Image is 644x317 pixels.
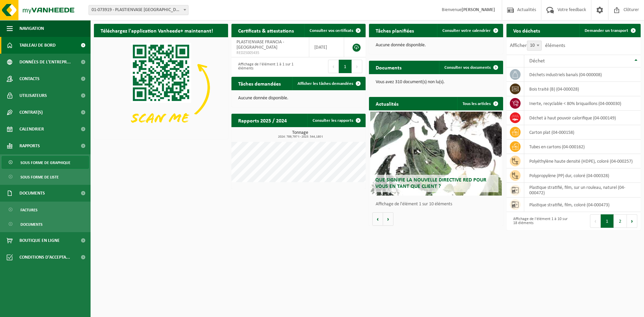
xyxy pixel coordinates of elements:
[310,29,353,33] span: Consulter vos certificats
[19,54,71,70] span: Données de l'entrepr...
[298,82,353,86] span: Afficher les tâches demandées
[19,121,44,138] span: Calendrier
[94,24,220,37] h2: Téléchargez l'application Vanheede+ maintenant!
[2,203,89,216] a: Factures
[309,37,344,57] td: [DATE]
[19,138,40,154] span: Rapports
[292,77,365,90] a: Afficher les tâches demandées
[506,24,547,37] h2: Vos déchets
[307,114,365,127] a: Consulter les rapports
[89,5,188,15] span: 01-073919 - PLASTIENVASE FRANCIA - ARRAS
[19,37,56,54] span: Tableau de bord
[89,5,189,15] span: 01-073919 - PLASTIENVASE FRANCIA - ARRAS
[19,20,44,37] span: Navigation
[524,111,641,125] td: déchet à haut pouvoir calorifique (04-000149)
[369,97,405,110] h2: Actualités
[339,60,352,73] button: 1
[444,65,491,70] span: Consulter vos documents
[524,82,641,96] td: bois traité (B) (04-000028)
[627,214,637,228] button: Next
[527,41,542,51] span: 10
[304,24,365,37] a: Consulter vos certificats
[524,168,641,183] td: polypropylène (PP) dur, coloré (04-000328)
[370,112,502,196] a: Que signifie la nouvelle directive RED pour vous en tant que client ?
[236,50,304,56] span: RED25005435
[19,104,43,121] span: Contrat(s)
[442,29,491,33] span: Consulter votre calendrier
[437,24,502,37] a: Consulter votre calendrier
[383,212,393,226] button: Volgende
[376,80,496,85] p: Vous avez 310 document(s) non lu(s).
[376,202,500,207] p: Affichage de l'élément 1 sur 10 éléments
[524,96,641,111] td: inerte, recyclable < 80% briquaillons (04-000030)
[376,43,496,48] p: Aucune donnée disponible.
[462,7,495,12] strong: [PERSON_NAME]
[235,59,295,74] div: Affichage de l'élément 1 à 1 sur 1 éléments
[524,154,641,168] td: polyéthylène haute densité (HDPE), coloré (04-000257)
[328,60,339,73] button: Previous
[20,218,43,231] span: Documents
[231,24,301,37] h2: Certificats & attestations
[20,204,38,216] span: Factures
[529,58,545,64] span: Déchet
[439,61,502,74] a: Consulter vos documents
[235,130,366,139] h3: Tonnage
[375,177,486,189] span: Que signifie la nouvelle directive RED pour vous en tant que client ?
[2,218,89,230] a: Documents
[94,37,228,138] img: Download de VHEPlus App
[614,214,627,228] button: 2
[527,41,541,50] span: 10
[590,214,601,228] button: Previous
[19,232,60,249] span: Boutique en ligne
[231,114,293,127] h2: Rapports 2025 / 2024
[579,24,640,37] a: Demander un transport
[372,212,383,226] button: Vorige
[19,70,40,87] span: Contacts
[238,96,359,101] p: Aucune donnée disponible.
[524,140,641,154] td: tubes en cartons (04-000162)
[19,249,70,266] span: Conditions d'accepta...
[352,60,362,73] button: Next
[524,183,641,198] td: plastique stratifié, film, sur un rouleau, naturel (04-000472)
[369,24,421,37] h2: Tâches planifiées
[231,77,287,90] h2: Tâches demandées
[369,61,408,74] h2: Documents
[20,171,59,183] span: Sous forme de liste
[585,29,628,33] span: Demander un transport
[601,214,614,228] button: 1
[524,198,641,212] td: plastique stratifié, film, coloré (04-000473)
[19,87,47,104] span: Utilisateurs
[236,40,284,50] span: PLASTIENVASE FRANCIA - [GEOGRAPHIC_DATA]
[235,135,366,139] span: 2024: 789,797 t - 2025: 544,180 t
[19,185,45,202] span: Documents
[510,214,570,228] div: Affichage de l'élément 1 à 10 sur 18 éléments
[524,67,641,82] td: déchets industriels banals (04-000008)
[2,170,89,183] a: Sous forme de liste
[510,43,565,48] label: Afficher éléments
[2,156,89,169] a: Sous forme de graphique
[524,125,641,140] td: carton plat (04-000158)
[457,97,502,110] a: Tous les articles
[20,156,70,169] span: Sous forme de graphique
